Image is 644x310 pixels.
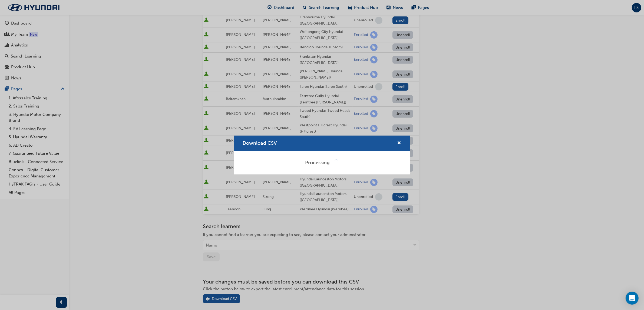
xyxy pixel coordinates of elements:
div: Open Intercom Messenger [626,292,639,305]
div: Processing [305,160,330,166]
button: cross-icon [397,140,401,147]
div: Download CSV [234,136,410,174]
span: cross-icon [397,141,401,146]
span: Download CSV [243,140,277,146]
